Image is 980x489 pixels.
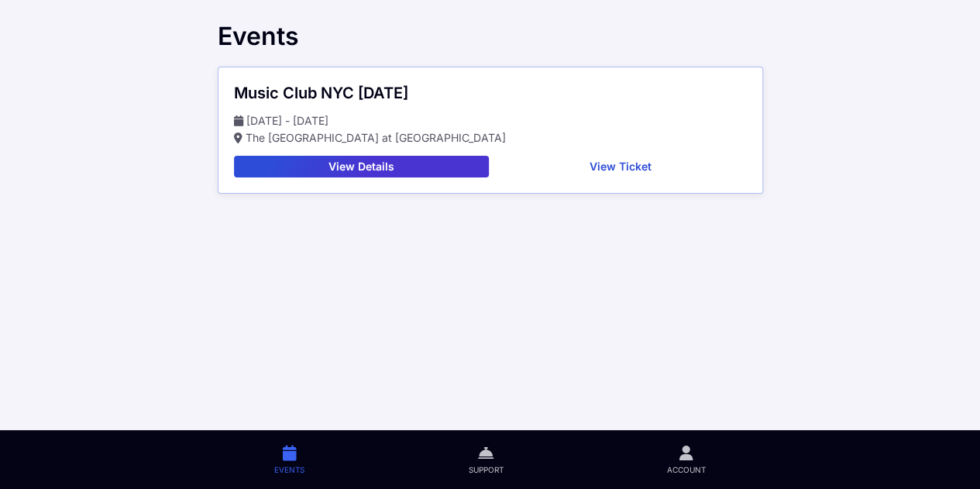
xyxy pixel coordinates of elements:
[234,83,747,103] div: Music Club NYC [DATE]
[234,156,490,177] button: View Details
[234,129,747,146] p: The [GEOGRAPHIC_DATA] at [GEOGRAPHIC_DATA]
[468,464,503,475] span: Support
[218,22,763,51] div: Events
[234,112,747,129] p: [DATE] - [DATE]
[193,430,387,489] a: Events
[585,430,787,489] a: Account
[495,156,747,177] button: View Ticket
[667,464,706,475] span: Account
[274,464,304,475] span: Events
[387,430,585,489] a: Support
